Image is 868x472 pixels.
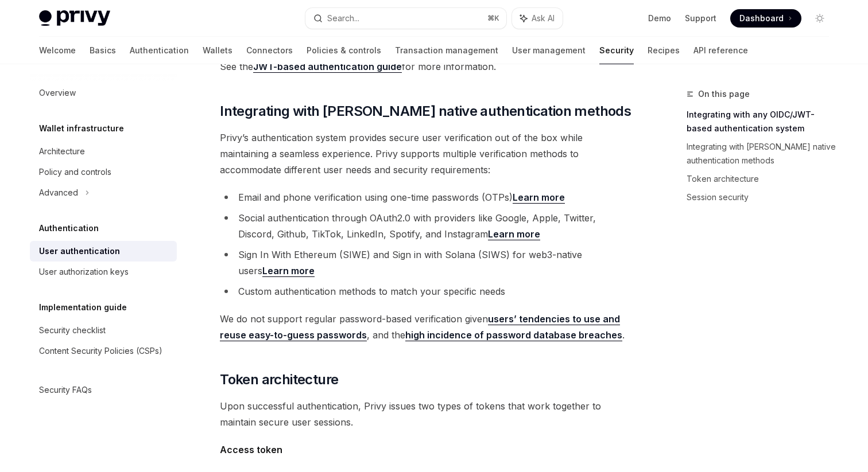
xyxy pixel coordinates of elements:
a: Security [599,37,634,64]
button: Ask AI [512,8,563,29]
h5: Wallet infrastructure [39,122,124,135]
span: Token architecture [220,370,338,389]
span: We do not support regular password-based verification given , and the . [220,311,634,343]
a: Recipes [648,37,680,64]
a: User management [512,37,586,64]
li: Sign In With Ethereum (SIWE) and Sign in with Solana (SIWS) for web3-native users [220,247,634,279]
a: Content Security Policies (CSPs) [30,341,177,361]
a: Learn more [488,228,540,240]
span: Privy’s authentication system provides secure user verification out of the box while maintaining ... [220,130,634,178]
a: JWT-based authentication guide [253,61,402,73]
strong: Access token [220,444,282,455]
a: Basics [90,37,116,64]
span: See the for more information. [220,58,634,75]
li: Custom authentication methods to match your specific needs [220,283,634,299]
div: User authorization keys [39,265,129,279]
h5: Authentication [39,221,99,235]
a: Demo [648,13,671,24]
div: Security FAQs [39,383,92,397]
button: Search...⌘K [305,8,506,29]
button: Toggle dark mode [811,9,829,28]
span: On this page [698,87,750,101]
div: Architecture [39,145,85,158]
a: Learn more [262,265,315,277]
a: Connectors [246,37,293,64]
a: Authentication [130,37,189,64]
span: Upon successful authentication, Privy issues two types of tokens that work together to maintain s... [220,398,634,430]
div: Overview [39,86,76,100]
div: Policy and controls [39,165,111,179]
img: light logo [39,10,110,26]
a: Integrating with any OIDC/JWT-based authentication system [687,106,838,138]
a: Support [685,13,716,24]
a: Architecture [30,141,177,162]
a: high incidence of password database breaches [405,329,622,341]
span: ⌘ K [487,14,499,23]
div: Content Security Policies (CSPs) [39,344,162,358]
div: Security checklist [39,323,106,337]
a: Welcome [39,37,76,64]
a: Session security [687,188,838,206]
a: Overview [30,83,177,103]
li: Social authentication through OAuth2.0 with providers like Google, Apple, Twitter, Discord, Githu... [220,210,634,242]
a: Policies & controls [307,37,381,64]
li: Email and phone verification using one-time passwords (OTPs) [220,189,634,205]
a: Security checklist [30,320,177,341]
div: Advanced [39,186,78,200]
a: User authorization keys [30,262,177,282]
a: Policy and controls [30,162,177,182]
div: Search... [327,11,359,25]
a: Integrating with [PERSON_NAME] native authentication methods [687,138,838,170]
span: Integrating with [PERSON_NAME] native authentication methods [220,102,631,120]
a: Learn more [513,192,565,204]
a: Security FAQs [30,380,177,400]
span: Dashboard [739,13,784,24]
span: Ask AI [532,13,555,24]
a: API reference [693,37,748,64]
h5: Implementation guide [39,301,127,314]
a: User authentication [30,241,177,262]
div: User authentication [39,244,120,258]
a: Dashboard [730,9,801,28]
a: Wallets [203,37,232,64]
a: Transaction management [395,37,498,64]
a: Token architecture [687,170,838,188]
